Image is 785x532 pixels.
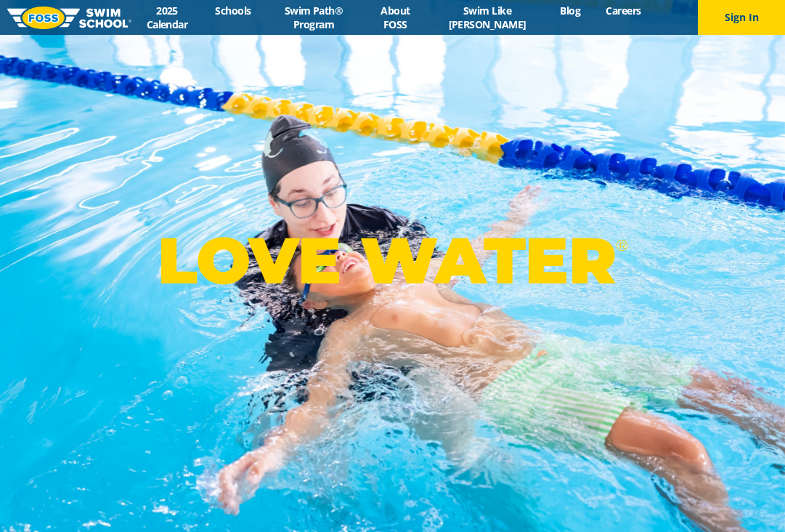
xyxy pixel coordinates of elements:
[158,222,627,299] p: LOVE WATER
[427,4,548,31] a: Swim Like [PERSON_NAME]
[264,4,363,31] a: Swim Path® Program
[203,4,264,17] a: Schools
[593,4,654,17] a: Careers
[548,4,593,17] a: Blog
[131,4,203,31] a: 2025 Calendar
[364,4,427,31] a: About FOSS
[7,7,131,29] img: FOSS Swim School Logo
[616,236,627,254] sup: ®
